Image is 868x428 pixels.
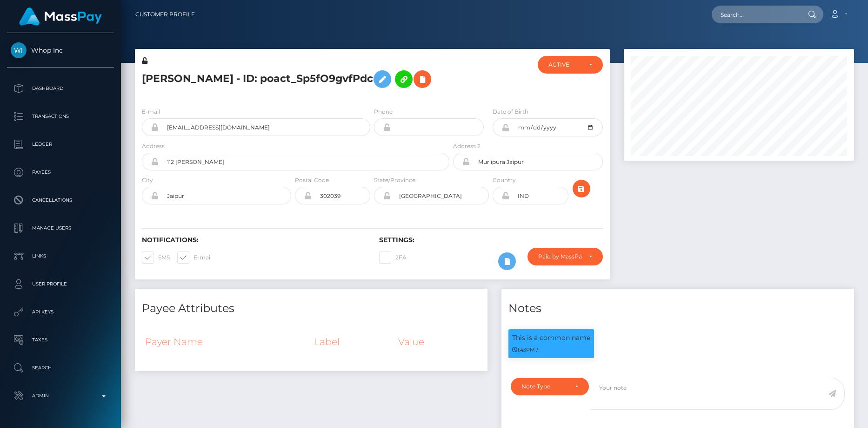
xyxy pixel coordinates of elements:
h6: Settings: [379,236,602,244]
div: Note Type [521,383,568,390]
label: 2FA [379,251,407,264]
a: Admin [7,384,114,408]
a: Payees [7,161,114,184]
label: State/Province [374,176,415,184]
h5: [PERSON_NAME] - ID: poact_Sp5fO9gvfPdc [142,66,444,93]
h6: Notifications: [142,236,365,244]
a: Transactions [7,105,114,128]
p: API Keys [11,305,110,319]
small: 1:43PM / [512,346,538,353]
p: Cancellations [11,193,110,207]
span: Whop Inc [7,46,114,54]
p: Search [11,361,110,375]
label: Postal Code [295,176,329,184]
label: Phone [374,108,393,116]
label: SMS [142,251,170,264]
div: ACTIVE [548,61,581,68]
label: E-mail [142,108,160,116]
h4: Payee Attributes [142,300,481,317]
p: Manage Users [11,221,110,235]
p: Transactions [11,109,110,123]
a: Taxes [7,328,114,352]
button: Note Type [511,378,589,395]
img: MassPay Logo [19,7,102,26]
p: Dashboard [11,82,110,95]
th: Value [395,329,481,354]
button: Paid by MassPay [527,248,602,265]
label: Address 2 [453,142,481,150]
label: E-mail [177,251,212,264]
label: City [142,176,153,184]
h4: Notes [508,300,847,317]
p: Payees [11,165,110,179]
button: ACTIVE [538,56,603,74]
label: Country [493,176,516,184]
input: Search... [712,6,799,23]
label: Address [142,142,165,150]
a: Cancellations [7,189,114,212]
th: Payer Name [142,329,311,354]
a: Dashboard [7,77,114,100]
div: Paid by MassPay [538,253,581,260]
img: Whop Inc [11,42,27,58]
p: This is a common name [512,333,590,343]
a: Ledger [7,133,114,156]
p: Ledger [11,137,110,151]
a: Manage Users [7,217,114,240]
p: Taxes [11,333,110,347]
p: Links [11,249,110,263]
a: Links [7,245,114,268]
a: Search [7,356,114,380]
a: User Profile [7,272,114,296]
a: API Keys [7,300,114,324]
p: Admin [11,389,110,403]
label: Date of Birth [493,108,528,116]
a: Customer Profile [135,5,195,24]
p: User Profile [11,277,110,291]
th: Label [311,329,395,354]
